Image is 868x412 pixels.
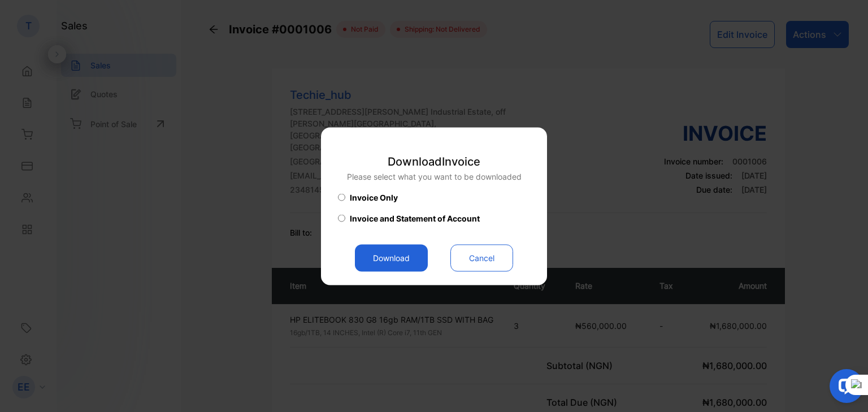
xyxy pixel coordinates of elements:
span: Invoice and Statement of Account [350,212,480,224]
button: Cancel [450,244,513,271]
button: Download [355,244,428,271]
p: Please select what you want to be downloaded [347,170,522,182]
p: Download Invoice [347,153,522,170]
span: Invoice Only [350,191,398,203]
iframe: LiveChat chat widget [821,365,868,412]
